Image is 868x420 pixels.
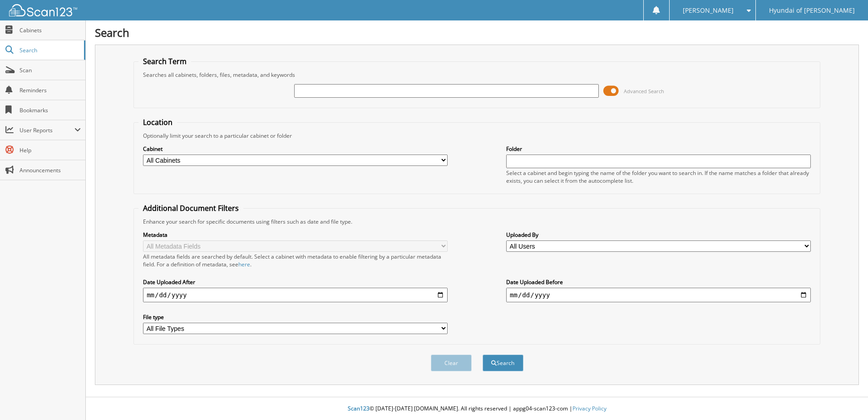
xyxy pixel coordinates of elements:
span: User Reports [20,126,74,134]
label: Date Uploaded Before [506,278,811,286]
span: Bookmarks [20,106,81,114]
span: Cabinets [20,26,81,34]
input: start [143,288,448,302]
label: Date Uploaded After [143,278,448,286]
div: Optionally limit your search to a particular cabinet or folder [138,132,815,140]
button: Search [483,355,523,371]
label: Uploaded By [506,231,811,239]
div: All metadata fields are searched by default. Select a cabinet with metadata to enable filtering b... [143,253,448,268]
label: Metadata [143,231,448,239]
span: Announcements [20,166,81,174]
div: Searches all cabinets, folders, files, metadata, and keywords [138,71,815,79]
span: Advanced Search [624,88,664,95]
img: scan123-logo-white.svg [9,4,77,16]
span: Hyundai of [PERSON_NAME] [769,8,855,13]
span: Scan123 [348,405,370,412]
span: Reminders [20,86,81,94]
div: Select a cabinet and begin typing the name of the folder you want to search in. If the name match... [506,169,811,185]
label: Folder [506,145,811,153]
legend: Additional Document Filters [138,203,243,213]
span: Search [20,46,79,54]
legend: Search Term [138,56,191,66]
button: Clear [431,355,472,371]
h1: Search [95,25,859,40]
div: © [DATE]-[DATE] [DOMAIN_NAME]. All rights reserved | appg04-scan123-com | [86,398,868,420]
label: Cabinet [143,145,448,153]
a: here [238,260,250,268]
span: Help [20,146,81,154]
legend: Location [138,117,177,127]
span: [PERSON_NAME] [683,8,734,13]
input: end [506,288,811,302]
span: Scan [20,66,81,74]
div: Enhance your search for specific documents using filters such as date and file type. [138,218,815,225]
label: File type [143,313,448,321]
a: Privacy Policy [572,405,607,412]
